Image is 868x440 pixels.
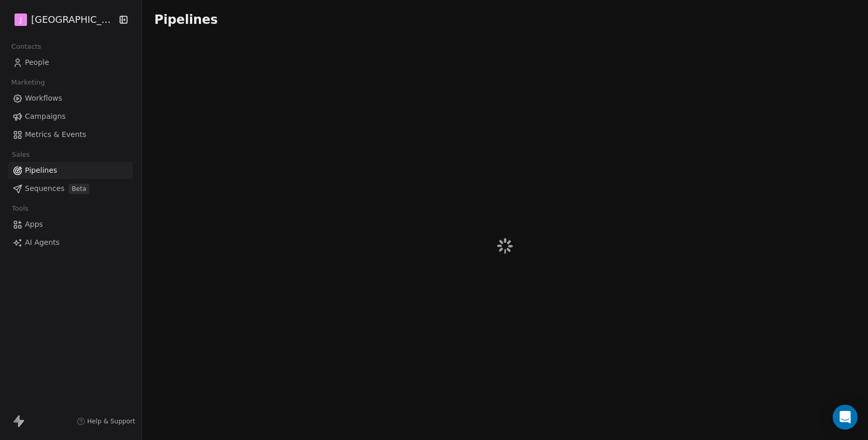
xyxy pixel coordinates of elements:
[20,15,22,25] span: J
[25,183,64,194] span: Sequences
[8,234,133,251] a: AI Agents
[25,237,60,248] span: AI Agents
[7,75,49,90] span: Marketing
[8,108,133,125] a: Campaigns
[25,129,86,140] span: Metrics & Events
[69,184,89,194] span: Beta
[154,12,218,27] span: Pipelines
[833,405,858,430] div: Open Intercom Messenger
[7,201,33,216] span: Tools
[25,57,49,68] span: People
[25,165,57,176] span: Pipelines
[8,126,133,143] a: Metrics & Events
[8,180,133,197] a: SequencesBeta
[87,417,135,425] span: Help & Support
[31,13,116,26] span: [GEOGRAPHIC_DATA]
[8,54,133,71] a: People
[25,219,43,230] span: Apps
[77,417,135,425] a: Help & Support
[12,11,112,29] button: J[GEOGRAPHIC_DATA]
[25,111,65,122] span: Campaigns
[8,90,133,107] a: Workflows
[25,93,62,104] span: Workflows
[7,39,46,54] span: Contacts
[7,147,34,162] span: Sales
[8,216,133,233] a: Apps
[8,162,133,179] a: Pipelines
